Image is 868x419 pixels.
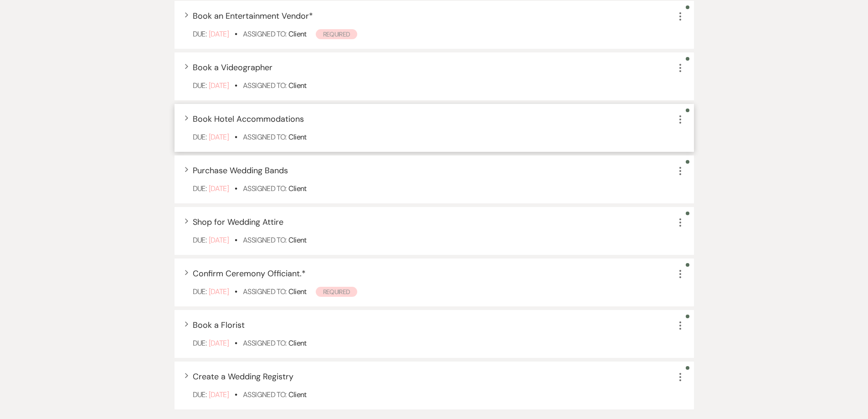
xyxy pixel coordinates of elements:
[193,115,304,123] button: Book Hotel Accommodations
[193,114,304,124] span: Book Hotel Accommodations
[193,269,306,278] button: Confirm Ceremony Officiant.*
[235,81,237,90] b: •
[193,217,283,228] span: Shop for Wedding Attire
[243,390,286,399] span: Assigned To:
[193,10,313,21] span: Book an Entertainment Vendor *
[288,29,306,39] span: Client
[235,235,237,245] b: •
[243,81,286,90] span: Assigned To:
[243,235,286,245] span: Assigned To:
[288,81,306,90] span: Client
[209,29,229,39] span: [DATE]
[193,320,245,331] span: Book a Florist
[209,235,229,245] span: [DATE]
[193,132,206,142] span: Due:
[235,287,237,296] b: •
[243,184,286,193] span: Assigned To:
[243,287,286,296] span: Assigned To:
[209,184,229,193] span: [DATE]
[243,338,286,348] span: Assigned To:
[193,371,293,382] span: Create a Wedding Registry
[193,218,283,226] button: Shop for Wedding Attire
[235,29,237,39] b: •
[235,338,237,348] b: •
[316,29,358,39] span: Required
[288,287,306,296] span: Client
[209,132,229,142] span: [DATE]
[193,268,306,279] span: Confirm Ceremony Officiant. *
[193,184,206,193] span: Due:
[235,132,237,142] b: •
[193,29,206,39] span: Due:
[193,63,272,72] button: Book a Videographer
[193,235,206,245] span: Due:
[209,81,229,90] span: [DATE]
[193,165,288,176] span: Purchase Wedding Bands
[243,132,286,142] span: Assigned To:
[235,184,237,193] b: •
[193,372,293,381] button: Create a Wedding Registry
[193,390,206,399] span: Due:
[209,390,229,399] span: [DATE]
[193,62,272,73] span: Book a Videographer
[288,235,306,245] span: Client
[193,287,206,296] span: Due:
[316,287,358,297] span: Required
[209,287,229,296] span: [DATE]
[288,390,306,399] span: Client
[193,321,245,329] button: Book a Florist
[235,390,237,399] b: •
[193,338,206,348] span: Due:
[288,338,306,348] span: Client
[193,12,313,20] button: Book an Entertainment Vendor*
[243,29,286,39] span: Assigned To:
[193,166,288,175] button: Purchase Wedding Bands
[288,184,306,193] span: Client
[209,338,229,348] span: [DATE]
[288,132,306,142] span: Client
[193,81,206,90] span: Due:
